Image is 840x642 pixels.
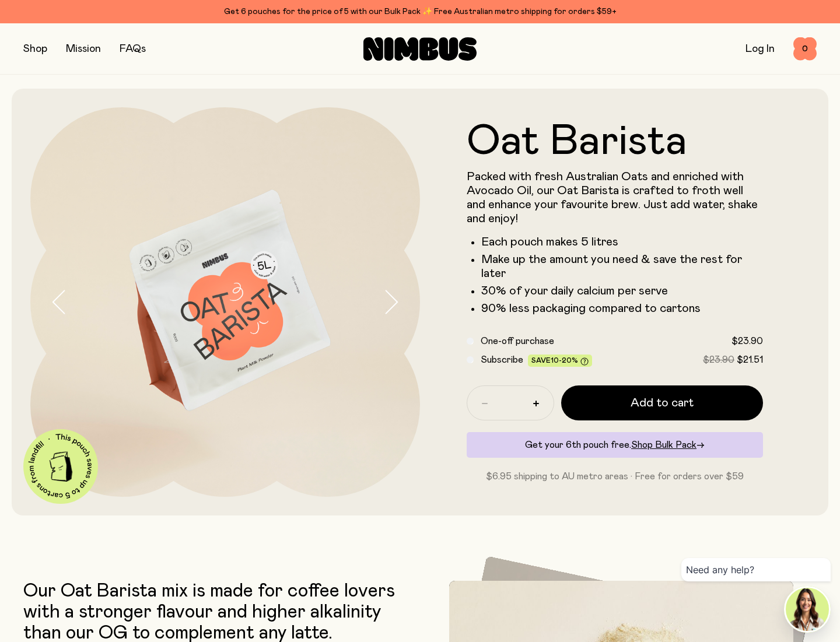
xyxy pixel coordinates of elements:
div: Need any help? [681,558,831,581]
li: Make up the amount you need & save the rest for later [481,252,763,280]
span: $23.90 [703,355,734,364]
p: $6.95 shipping to AU metro areas · Free for orders over $59 [467,469,763,483]
span: $21.51 [737,355,763,364]
button: 0 [793,37,817,61]
a: Shop Bulk Pack→ [631,440,705,450]
span: One-off purchase [481,336,554,346]
div: Get your 6th pouch free. [467,432,763,458]
span: Save [531,357,589,366]
a: Log In [745,44,775,54]
p: Packed with fresh Australian Oats and enriched with Avocado Oil, our Oat Barista is crafted to fr... [467,170,763,226]
li: Each pouch makes 5 litres [481,235,763,249]
span: Shop Bulk Pack [631,440,696,450]
span: Subscribe [481,355,523,364]
div: Get 6 pouches for the price of 5 with our Bulk Pack ✨ Free Australian metro shipping for orders $59+ [23,5,817,19]
a: FAQs [120,44,146,54]
span: 10-20% [551,357,578,364]
button: Add to cart [561,385,763,420]
h1: Oat Barista [467,121,763,163]
li: 90% less packaging compared to cartons [481,301,763,315]
img: agent [786,588,829,631]
span: Add to cart [631,395,694,411]
span: $23.90 [731,336,763,346]
a: Mission [66,44,101,54]
li: 30% of your daily calcium per serve [481,284,763,298]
